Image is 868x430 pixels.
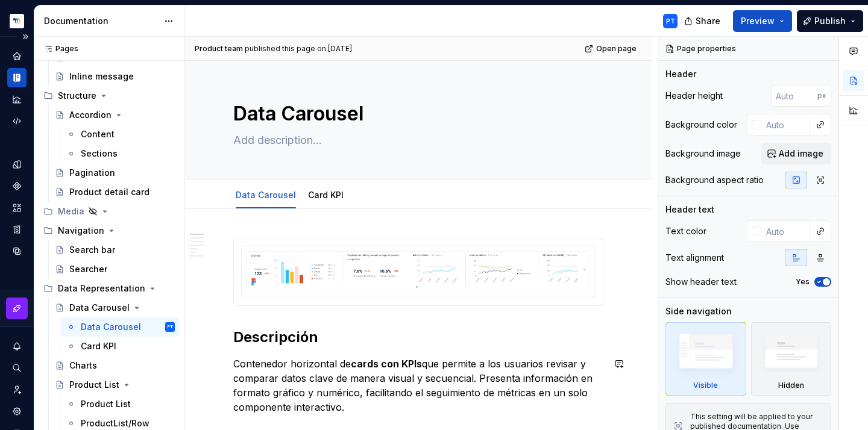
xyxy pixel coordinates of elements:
[61,394,180,414] a: Product List
[308,190,344,200] a: Card KPI
[7,90,27,109] a: Analytics
[7,198,27,217] a: Assets
[696,15,720,27] span: Share
[665,90,723,102] div: Header height
[665,225,706,237] div: Text color
[796,277,810,287] label: Yes
[7,46,27,66] a: Home
[58,90,96,102] div: Structure
[665,204,714,216] div: Header text
[39,202,180,221] div: Media
[231,99,601,128] textarea: Data Carousel
[81,340,116,352] div: Card KPI
[168,321,173,333] div: PT
[665,276,737,288] div: Show header text
[58,205,84,217] div: Media
[69,379,119,391] div: Product List
[58,225,104,237] div: Navigation
[797,10,863,32] button: Publish
[581,40,642,57] a: Open page
[665,68,696,80] div: Header
[351,358,422,370] strong: cards con KPIs
[231,182,301,207] div: Data Carousel
[7,241,27,261] a: Data sources
[236,190,296,200] a: Data Carousel
[665,119,737,131] div: Background color
[50,67,180,86] a: Inline message
[245,44,352,54] div: published this page on [DATE]
[771,85,817,107] input: Auto
[17,28,34,45] button: Expand sidebar
[69,109,112,121] div: Accordion
[39,86,180,105] div: Structure
[7,402,27,421] a: Settings
[61,125,180,144] a: Content
[7,111,27,131] a: Code automation
[50,298,180,317] a: Data Carousel
[7,380,27,399] a: Invite team
[665,252,724,264] div: Text alignment
[665,322,746,396] div: Visible
[665,305,732,317] div: Side navigation
[39,221,180,240] div: Navigation
[50,260,180,279] a: Searcher
[81,128,115,140] div: Content
[50,375,180,394] a: Product List
[69,360,97,372] div: Charts
[666,16,675,26] div: PT
[7,220,27,239] div: Storybook stories
[779,148,823,160] span: Add image
[7,358,27,378] button: Search ⌘K
[751,322,832,396] div: Hidden
[81,417,149,429] div: ProductList/Row
[81,398,131,410] div: Product List
[665,148,741,160] div: Background image
[50,356,180,375] a: Charts
[69,70,134,83] div: Inline message
[10,14,24,28] img: d2ecb461-6a4b-4bd5-a5e7-8e16164cca3e.png
[81,321,141,333] div: Data Carousel
[39,279,180,298] div: Data Representation
[69,167,115,179] div: Pagination
[195,44,243,54] span: Product team
[7,337,27,356] button: Notifications
[733,10,792,32] button: Preview
[50,163,180,182] a: Pagination
[814,15,846,27] span: Publish
[761,143,831,164] button: Add image
[665,174,764,186] div: Background aspect ratio
[69,244,115,256] div: Search bar
[761,220,810,242] input: Auto
[596,44,637,54] span: Open page
[44,15,158,27] div: Documentation
[61,337,180,356] a: Card KPI
[39,44,78,54] div: Pages
[50,182,180,202] a: Product detail card
[61,317,180,337] a: Data CarouselPT
[61,144,180,163] a: Sections
[778,381,804,390] div: Hidden
[303,182,348,207] div: Card KPI
[741,15,775,27] span: Preview
[817,91,826,101] p: px
[761,114,810,136] input: Auto
[233,357,603,414] p: Contenedor horizontal de que permite a los usuarios revisar y comparar datos clave de manera visu...
[69,302,130,314] div: Data Carousel
[50,240,180,260] a: Search bar
[81,148,118,160] div: Sections
[69,186,149,198] div: Product detail card
[7,68,27,87] a: Documentation
[7,155,27,174] a: Design tokens
[678,10,728,32] button: Share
